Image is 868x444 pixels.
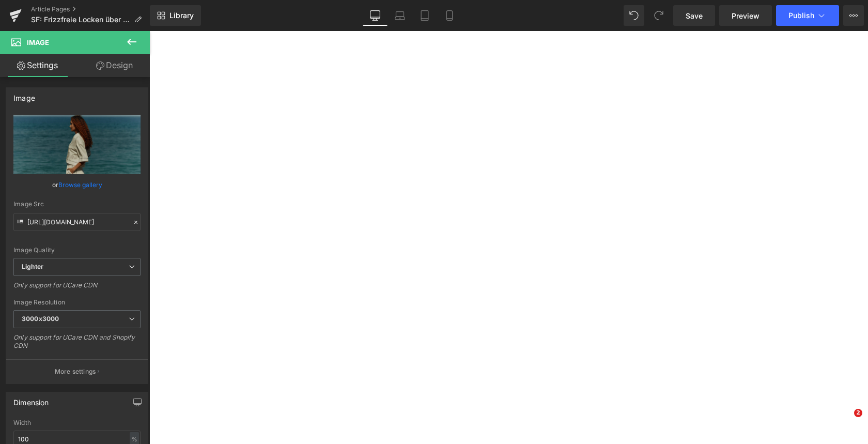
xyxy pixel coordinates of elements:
div: Image Resolution [13,299,141,306]
div: Image Quality [13,247,141,254]
a: Browse gallery [58,176,102,194]
span: Library [169,11,194,20]
div: Width [13,419,141,426]
span: Preview [732,10,760,21]
span: Publish [788,11,814,20]
button: Publish [776,5,839,26]
input: Link [13,213,141,231]
div: Image Src [13,201,141,208]
a: Tablet [412,5,437,26]
span: Image [27,38,49,47]
a: Design [77,54,152,77]
a: Article Pages [31,5,150,13]
b: 3000x3000 [22,315,59,323]
div: Only support for UCare CDN and Shopify CDN [13,333,141,357]
iframe: Intercom live chat [833,409,858,434]
a: Desktop [363,5,388,26]
span: Save [686,10,703,21]
button: Redo [648,5,669,26]
button: More [843,5,864,26]
a: New Library [150,5,201,26]
p: More settings [55,367,96,376]
div: Image [13,88,35,102]
button: Undo [624,5,644,26]
div: Only support for UCare CDN [13,281,141,296]
span: 2 [854,409,862,417]
b: Lighter [22,263,43,270]
div: Dimension [13,392,49,407]
div: or [13,179,141,190]
button: More settings [6,359,148,384]
span: SF: Frizzfreie Locken über Nacht: Die besten Tipps für eine perfekte Morgenfrisur [31,16,130,24]
a: Mobile [437,5,462,26]
a: Preview [719,5,772,26]
a: Laptop [388,5,412,26]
